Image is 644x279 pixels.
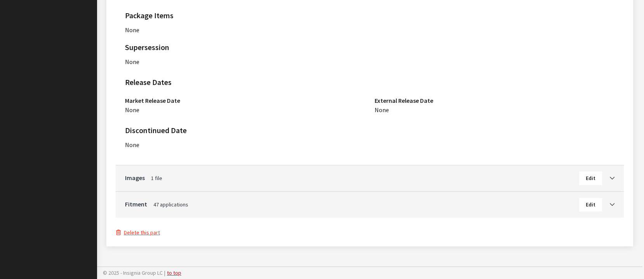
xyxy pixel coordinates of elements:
h2: Discontinued Date [125,125,365,136]
button: Edit Fitment [579,198,602,211]
a: Toggle Accordion [602,199,614,209]
div: None [125,25,614,35]
span: | [164,269,165,276]
span: © 2025 - Insignia Group LC [103,269,163,276]
h3: External Release Date [375,96,615,105]
span: None [125,141,139,149]
h2: Supersession [125,42,365,53]
h3: Market Release Date [125,96,365,105]
a: Toggle Accordion [602,173,614,182]
h2: Package Items [125,10,614,21]
span: Edit [586,201,595,208]
span: None [125,106,139,114]
button: Edit Images [579,172,602,185]
a: Fitment47 applications [125,199,579,209]
span: None [125,58,139,66]
span: 47 applications [153,201,188,208]
span: 1 file [151,175,162,182]
a: Images1 file [125,173,579,182]
span: Edit [586,175,595,182]
h2: Release Dates [125,76,614,88]
button: Delete this part [116,228,160,237]
span: None [375,106,389,114]
a: to top [167,269,181,276]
